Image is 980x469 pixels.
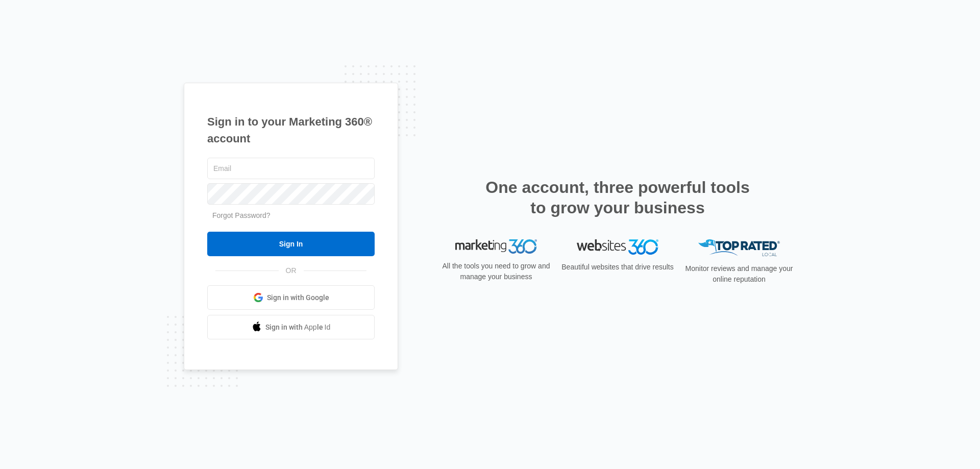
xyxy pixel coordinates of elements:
[207,232,375,256] input: Sign In
[560,262,675,273] p: Beautiful websites that drive results
[482,177,753,218] h2: One account, three powerful tools to grow your business
[279,265,304,276] span: OR
[265,322,331,333] span: Sign in with Apple Id
[207,285,375,310] a: Sign in with Google
[682,263,796,285] p: Monitor reviews and manage your online reputation
[267,292,329,303] span: Sign in with Google
[439,261,553,282] p: All the tools you need to grow and manage your business
[207,315,375,339] a: Sign in with Apple Id
[212,211,271,219] a: Forgot Password?
[698,239,780,256] img: Top Rated Local
[577,239,658,254] img: Websites 360
[455,239,537,254] img: Marketing 360
[207,158,375,179] input: Email
[207,113,375,147] h1: Sign in to your Marketing 360® account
